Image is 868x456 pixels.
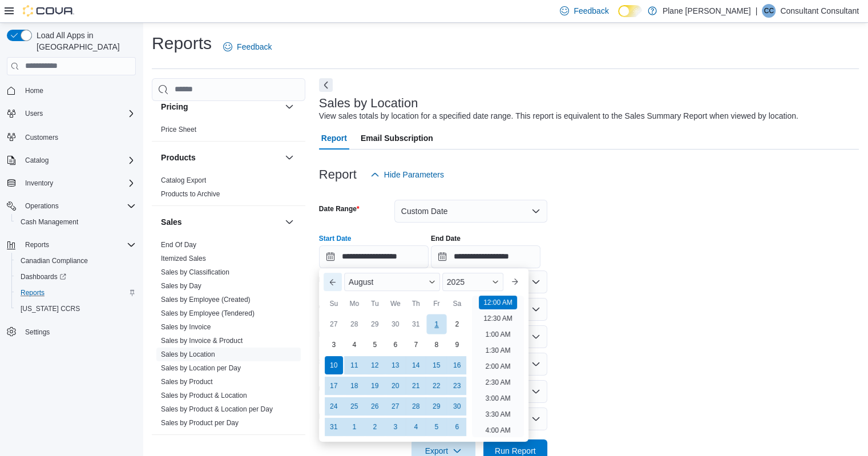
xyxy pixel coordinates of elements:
div: day-13 [386,356,405,374]
div: day-19 [366,377,384,395]
span: Inventory [21,176,136,190]
label: End Date [431,234,461,243]
button: Open list of options [531,305,540,314]
span: Sales by Location per Day [161,364,241,373]
div: day-5 [366,336,384,354]
h3: Sales [161,216,182,228]
span: Sales by Classification [161,268,229,277]
button: Products [161,152,280,163]
button: Pricing [161,101,280,112]
div: day-30 [448,397,466,415]
div: day-26 [366,397,384,415]
div: day-2 [366,418,384,436]
span: End Of Day [161,240,196,249]
a: Cash Management [16,215,83,229]
div: day-31 [325,418,343,436]
div: Mo [345,294,364,313]
button: Products [282,151,296,164]
span: Operations [25,201,59,211]
ul: Time [472,296,524,437]
span: Catalog [25,156,49,165]
span: Report [321,127,347,150]
span: CC [764,4,774,18]
label: Date Range [319,204,360,213]
a: Sales by Invoice [161,323,211,331]
h3: Products [161,152,196,163]
li: 12:00 AM [479,296,517,309]
div: day-30 [386,315,405,333]
li: 2:00 AM [481,360,515,373]
span: Dashboards [16,270,136,284]
li: 4:00 AM [481,423,515,437]
span: Home [25,86,43,95]
a: Customers [21,131,63,144]
div: day-4 [345,336,364,354]
div: day-18 [345,377,364,395]
span: Dark Mode [618,17,619,18]
div: Button. Open the year selector. 2025 is currently selected. [442,273,503,291]
span: Reports [21,238,136,252]
a: Catalog Export [161,176,206,184]
button: Cash Management [11,214,140,230]
span: [US_STATE] CCRS [21,304,80,313]
input: Dark Mode [618,5,642,17]
label: Start Date [319,234,352,243]
button: Open list of options [531,332,540,341]
div: day-31 [407,315,425,333]
div: day-25 [345,397,364,415]
a: [US_STATE] CCRS [16,302,84,316]
p: Consultant Consultant [780,4,859,18]
li: 12:30 AM [479,312,517,325]
span: Settings [21,325,136,339]
a: Canadian Compliance [16,254,92,268]
button: Previous Month [324,273,342,291]
div: day-3 [386,418,405,436]
div: day-24 [325,397,343,415]
button: Customers [2,128,140,145]
div: day-17 [325,377,343,395]
div: day-14 [407,356,425,374]
button: Catalog [21,154,53,167]
div: August, 2025 [324,314,467,437]
button: Catalog [2,152,140,168]
span: Feedback [574,5,608,17]
input: Press the down key to open a popover containing a calendar. [431,245,540,268]
span: Cash Management [16,215,136,229]
a: Dashboards [16,270,71,284]
span: Customers [25,133,58,142]
span: Catalog [21,154,136,167]
div: day-15 [427,356,446,374]
button: Inventory [21,176,58,190]
nav: Complex example [7,78,136,370]
div: day-3 [325,336,343,354]
span: 2025 [447,277,465,286]
button: Operations [21,199,63,213]
span: Users [21,107,136,120]
div: day-27 [386,397,405,415]
div: day-4 [407,418,425,436]
div: day-12 [366,356,384,374]
span: Sales by Invoice [161,322,211,332]
span: Operations [21,199,136,213]
div: Button. Open the month selector. August is currently selected. [344,273,440,291]
span: Home [21,83,136,98]
a: Home [21,84,48,98]
div: day-1 [345,418,364,436]
div: day-6 [386,336,405,354]
a: Products to Archive [161,190,220,198]
span: Washington CCRS [16,302,136,316]
button: Hide Parameters [366,163,449,186]
button: Home [2,82,140,99]
span: Customers [21,130,136,144]
div: day-8 [427,336,446,354]
span: Feedback [237,41,272,53]
div: We [386,294,405,313]
span: Reports [16,286,136,300]
span: Itemized Sales [161,254,206,263]
span: Hide Parameters [384,169,444,180]
span: Price Sheet [161,125,196,134]
button: [US_STATE] CCRS [11,301,140,317]
div: day-29 [366,315,384,333]
span: Sales by Employee (Created) [161,295,251,304]
div: day-5 [427,418,446,436]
